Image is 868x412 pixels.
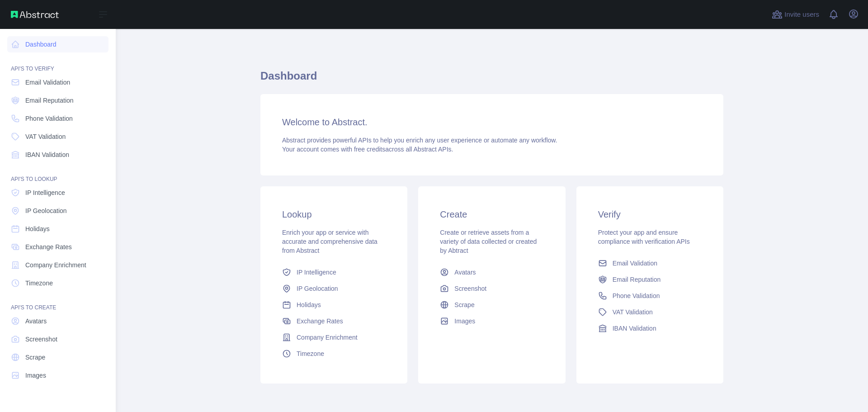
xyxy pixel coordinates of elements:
[7,147,108,163] a: IBAN Validation
[7,185,108,201] a: IP Intelligence
[594,304,705,320] a: VAT Validation
[594,320,705,336] a: IBAN Validation
[7,36,108,52] a: Dashboard
[454,268,476,277] span: Avatars
[25,78,70,87] span: Email Validation
[7,257,108,273] a: Company Enrichment
[7,349,108,365] a: Scrape
[7,110,108,127] a: Phone Validation
[7,239,108,255] a: Exchange Rates
[282,208,386,221] h3: Lookup
[7,331,108,347] a: Screenshot
[25,224,50,233] span: Holidays
[454,284,486,293] span: Screenshot
[594,271,705,288] a: Email Reputation
[25,114,73,123] span: Phone Validation
[297,268,336,277] span: IP Intelligence
[278,313,389,329] a: Exchange Rates
[297,284,338,293] span: IP Geolocation
[7,128,108,145] a: VAT Validation
[282,116,702,128] h3: Welcome to Abstract.
[436,264,547,280] a: Avatars
[613,259,657,268] span: Email Validation
[7,54,108,72] div: API'S TO VERIFY
[25,317,47,326] span: Avatars
[7,221,108,237] a: Holidays
[297,349,324,358] span: Timezone
[282,146,453,153] span: Your account comes with across all Abstract APIs.
[598,208,702,221] h3: Verify
[7,367,108,384] a: Images
[25,132,66,141] span: VAT Validation
[613,324,656,333] span: IBAN Validation
[613,275,661,284] span: Email Reputation
[594,288,705,304] a: Phone Validation
[282,137,557,144] span: Abstract provides powerful APIs to help you enrich any user experience or automate any workflow.
[7,165,108,183] div: API'S TO LOOKUP
[25,260,86,270] span: Company Enrichment
[25,371,46,380] span: Images
[297,333,358,342] span: Company Enrichment
[278,264,389,280] a: IP Intelligence
[25,335,57,344] span: Screenshot
[278,297,389,313] a: Holidays
[7,293,108,311] div: API'S TO CREATE
[297,317,343,326] span: Exchange Rates
[260,69,723,90] h1: Dashboard
[613,291,660,300] span: Phone Validation
[784,9,819,20] span: Invite users
[613,308,653,317] span: VAT Validation
[25,353,45,362] span: Scrape
[436,313,547,329] a: Images
[7,92,108,109] a: Email Reputation
[354,146,385,153] span: free credits
[440,229,537,254] span: Create or retrieve assets from a variety of data collected or created by Abtract
[454,300,474,309] span: Scrape
[440,208,543,221] h3: Create
[25,188,65,197] span: IP Intelligence
[7,313,108,329] a: Avatars
[278,280,389,297] a: IP Geolocation
[25,242,72,251] span: Exchange Rates
[278,346,389,362] a: Timezone
[7,203,108,219] a: IP Geolocation
[454,317,475,326] span: Images
[11,11,59,18] img: Abstract API
[7,275,108,291] a: Timezone
[436,297,547,313] a: Scrape
[436,280,547,297] a: Screenshot
[598,229,690,245] span: Protect your app and ensure compliance with verification APIs
[25,279,53,288] span: Timezone
[278,329,389,346] a: Company Enrichment
[594,255,705,271] a: Email Validation
[770,7,821,22] button: Invite users
[282,229,377,254] span: Enrich your app or service with accurate and comprehensive data from Abstract
[25,96,74,105] span: Email Reputation
[297,300,321,309] span: Holidays
[25,206,67,215] span: IP Geolocation
[25,150,69,159] span: IBAN Validation
[7,74,108,90] a: Email Validation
